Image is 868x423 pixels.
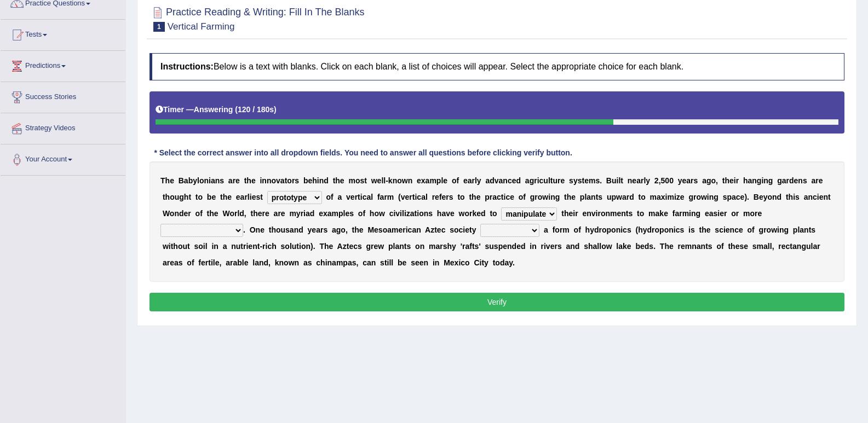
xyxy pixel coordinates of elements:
b: h [725,176,729,185]
b: t [457,193,460,201]
b: t [196,193,198,201]
b: y [678,176,682,185]
b: g [757,176,762,185]
b: c [736,193,740,201]
b: e [571,193,576,201]
b: e [561,176,565,185]
b: n [267,176,272,185]
b: e [377,176,382,185]
b: t [786,193,789,201]
b: c [363,193,367,201]
b: r [626,193,629,201]
b: u [543,176,548,185]
b: a [657,193,661,201]
b: a [811,176,815,185]
b: t [163,193,165,201]
b: f [456,176,459,185]
b: f [439,193,442,201]
b: e [794,176,798,185]
b: a [702,176,706,185]
b: s [295,176,299,185]
b: t [358,193,360,201]
b: c [497,193,501,201]
b: h [246,176,251,185]
b: c [539,176,544,185]
b: r [641,176,643,185]
b: i [793,193,795,201]
b: d [490,176,495,185]
b: t [501,193,504,201]
b: n [503,176,508,185]
b: B [179,176,184,185]
b: i [817,193,819,201]
b: o [170,209,175,218]
b: 0 [665,176,669,185]
b: i [674,193,676,201]
b: e [759,193,763,201]
b: g [530,176,534,185]
b: t [582,176,584,185]
b: g [768,176,773,185]
b: o [287,176,292,185]
b: e [682,176,687,185]
b: l [248,193,250,201]
b: t [333,176,336,185]
b: e [680,193,685,201]
b: w [701,193,707,201]
b: e [442,193,446,201]
b: o [397,176,402,185]
b: t [596,193,599,201]
b: o [519,193,524,201]
b: r [534,176,537,185]
b: d [629,193,634,201]
b: a [240,193,245,201]
b: m [348,176,355,185]
b: a [748,176,752,185]
b: a [804,193,808,201]
b: n [823,193,828,201]
b: w [616,193,622,201]
b: r [355,193,358,201]
b: a [228,176,233,185]
b: i [665,193,668,201]
b: o [198,193,203,201]
b: v [495,176,499,185]
b: h [335,176,340,185]
b: v [346,193,350,201]
b: e [819,176,823,185]
b: l [618,176,620,185]
b: s [694,176,698,185]
b: i [617,176,619,185]
b: e [443,176,447,185]
b: e [235,176,240,185]
b: h [743,176,748,185]
b: h [223,193,228,201]
b: n [262,176,267,185]
b: i [707,193,709,201]
b: i [734,176,736,185]
b: t [188,193,191,201]
b: p [436,176,441,185]
a: Tests [1,20,125,47]
b: t [285,176,288,185]
h5: Timer — [156,106,277,114]
b: , [659,176,661,185]
b: l [197,176,199,185]
b: n [591,193,596,201]
b: Answering [194,105,233,114]
b: p [485,193,490,201]
b: r [188,209,191,218]
b: l [643,176,646,185]
b: r [432,193,435,201]
b: W [163,209,170,218]
b: f [200,209,203,218]
b: l [371,193,373,201]
b: e [729,176,734,185]
b: o [170,193,175,201]
b: g [530,193,535,201]
b: h [184,193,189,201]
b: h [209,209,214,218]
b: d [324,176,329,185]
b: h [312,176,317,185]
b: ( [398,193,401,201]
